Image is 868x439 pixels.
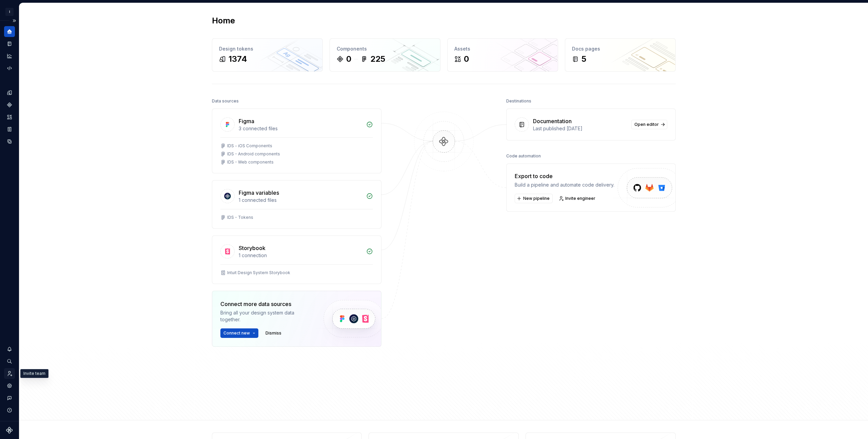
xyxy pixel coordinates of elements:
div: I [5,8,14,16]
button: Connect new [220,328,258,338]
div: 1374 [229,54,247,64]
button: Notifications [4,344,15,355]
div: 3 connected files [239,125,362,132]
button: New pipeline [515,194,553,203]
span: Invite engineer [565,196,595,201]
div: Export to code [515,172,614,180]
a: Documentation [4,38,15,49]
a: Components [4,99,15,110]
div: 0 [346,54,351,64]
button: Contact support [4,393,15,403]
span: New pipeline [523,196,550,201]
div: 0 [464,54,469,64]
div: 1 connection [239,252,362,259]
div: Intuit Design System Storybook [227,270,290,275]
div: Figma [239,117,254,125]
a: Invite team [4,368,15,379]
span: Open editor [634,122,659,127]
svg: Supernova Logo [6,427,13,434]
a: Open editor [631,120,667,129]
div: Storybook [239,244,265,252]
div: Design tokens [219,45,316,52]
a: Figma variables1 connected filesIDS - Tokens [212,180,381,229]
button: Expand sidebar [9,16,19,25]
div: Destinations [506,96,531,106]
a: Storybook stories [4,124,15,135]
div: IDS - Web components [227,159,274,165]
span: Connect new [223,330,250,336]
a: Settings [4,380,15,391]
a: Storybook1 connectionIntuit Design System Storybook [212,235,381,284]
button: Dismiss [262,328,284,338]
div: Code automation [506,151,541,161]
a: Code automation [4,63,15,74]
div: Components [337,45,433,52]
div: Docs pages [572,45,669,52]
a: Figma3 connected filesIDS - iOS ComponentsIDS - Android componentsIDS - Web components [212,109,381,173]
button: I [1,4,18,19]
div: Build a pipeline and automate code delivery. [515,182,614,188]
div: Last published [DATE] [533,125,627,132]
span: Dismiss [265,330,281,336]
a: Assets0 [447,38,558,72]
h2: Home [212,15,235,26]
a: Data sources [4,136,15,147]
div: Assets [454,45,551,52]
div: 225 [370,54,385,64]
div: Figma variables [239,189,279,197]
div: Connect more data sources [220,300,312,308]
button: Search ⌘K [4,356,15,367]
a: Design tokens [4,87,15,98]
a: Docs pages5 [565,38,676,72]
a: Invite engineer [557,194,598,203]
a: Assets [4,112,15,122]
div: Data sources [212,96,239,106]
a: Design tokens1374 [212,38,323,72]
a: Analytics [4,51,15,61]
a: Components0225 [330,38,440,72]
div: Documentation [533,117,572,125]
div: IDS - iOS Components [227,143,272,149]
div: Bring all your design system data together. [220,309,312,323]
a: Home [4,26,15,37]
div: 1 connected files [239,197,362,204]
div: IDS - Android components [227,151,280,157]
div: Invite team [20,369,48,378]
div: IDS - Tokens [227,215,253,220]
div: 5 [581,54,586,64]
